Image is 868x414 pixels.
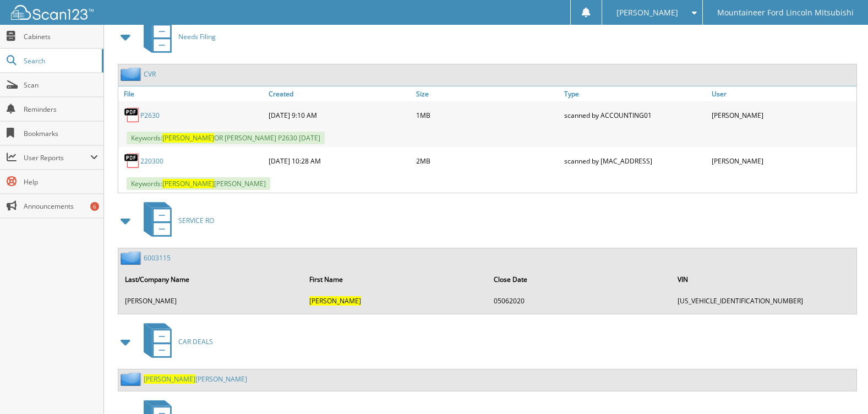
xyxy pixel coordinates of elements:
img: PDF.png [124,107,140,123]
a: Size [413,86,561,101]
span: Mountaineer Ford Lincoln Mitsubishi [717,9,854,16]
img: scan123-logo-white.svg [11,5,94,20]
div: [PERSON_NAME] [709,150,856,172]
span: [PERSON_NAME] [144,374,195,384]
span: Keywords: [PERSON_NAME] [127,177,270,190]
img: folder2.png [121,251,144,265]
a: 220300 [140,156,163,166]
a: CVR [144,69,156,79]
span: Bookmarks [24,129,98,138]
span: [PERSON_NAME] [309,296,361,306]
span: Help [24,177,98,187]
div: scanned by ACCOUNTING01 [561,104,709,126]
td: [US_VEHICLE_IDENTIFICATION_NUMBER] [672,292,855,310]
span: Search [24,56,96,66]
span: Cabinets [24,32,98,41]
iframe: Chat Widget [813,361,868,414]
span: [PERSON_NAME] [162,179,214,188]
div: 1MB [413,104,561,126]
th: Last/Company Name [119,268,303,291]
a: Type [561,86,709,101]
span: Reminders [24,105,98,114]
th: Close Date [488,268,672,291]
a: P2630 [140,111,160,120]
div: [DATE] 10:28 AM [266,150,413,172]
div: [DATE] 9:10 AM [266,104,413,126]
div: scanned by [MAC_ADDRESS] [561,150,709,172]
a: User [709,86,856,101]
img: folder2.png [121,67,144,81]
th: First Name [304,268,487,291]
a: File [118,86,266,101]
a: Created [266,86,413,101]
a: CAR DEALS [137,320,213,363]
a: Needs Filing [137,15,216,58]
td: 05062020 [488,292,672,310]
a: SERVICE RO [137,199,214,242]
a: 6003115 [144,253,171,263]
span: [PERSON_NAME] [616,9,678,16]
span: Needs Filing [178,32,216,41]
span: SERVICE RO [178,216,214,225]
a: [PERSON_NAME][PERSON_NAME] [144,374,247,384]
span: User Reports [24,153,90,162]
div: [PERSON_NAME] [709,104,856,126]
img: PDF.png [124,152,140,169]
img: folder2.png [121,372,144,386]
span: Scan [24,80,98,90]
span: Keywords: OR [PERSON_NAME] P2630 [DATE] [127,132,325,144]
td: [PERSON_NAME] [119,292,303,310]
th: VIN [672,268,855,291]
span: Announcements [24,201,98,211]
span: [PERSON_NAME] [162,133,214,143]
div: 2MB [413,150,561,172]
div: 6 [90,202,99,211]
span: CAR DEALS [178,337,213,346]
